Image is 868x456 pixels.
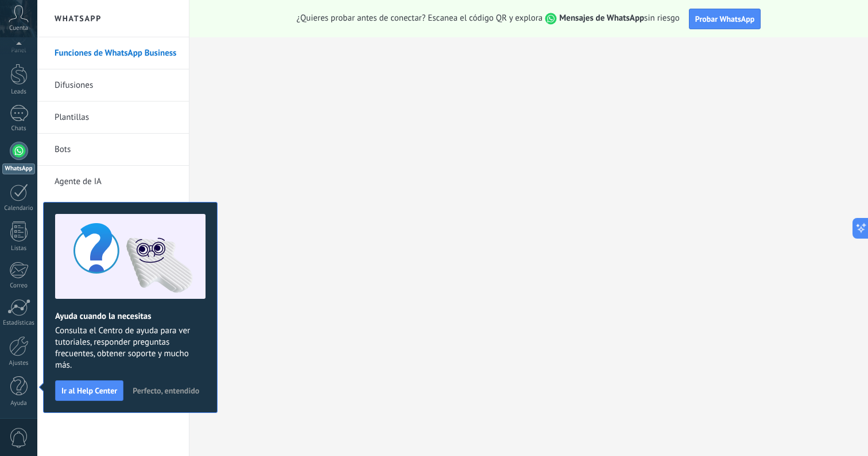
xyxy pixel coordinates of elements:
li: Funciones de WhatsApp Business [37,37,189,69]
div: WhatsApp [2,163,35,174]
div: Estadísticas [2,319,36,327]
span: Ir al Help Center [61,387,117,395]
li: Agente de IA [37,166,189,197]
button: Probar WhatsApp [689,9,761,29]
div: Chats [2,125,36,132]
strong: Mensajes de WhatsApp [559,13,644,24]
div: Calendario [2,205,36,212]
li: Bots [37,134,189,166]
button: Perfecto, entendido [127,382,204,399]
span: Probar WhatsApp [695,14,755,24]
li: Difusiones [37,69,189,102]
a: Funciones de WhatsApp Business [55,37,177,69]
li: Plantillas [37,102,189,134]
div: Leads [2,88,36,96]
a: Agente de IA [55,166,177,198]
button: Ir al Help Center [55,380,123,401]
a: Bots [55,134,177,166]
h2: Ayuda cuando la necesitas [55,311,206,322]
span: Perfecto, entendido [133,387,199,395]
div: Ayuda [2,400,36,407]
a: Difusiones [55,69,177,102]
span: Consulta el Centro de ayuda para ver tutoriales, responder preguntas frecuentes, obtener soporte ... [55,325,206,371]
div: Correo [2,282,36,290]
div: Ajustes [2,360,36,367]
a: Plantillas [55,102,177,134]
div: Listas [2,245,36,252]
span: Cuenta [9,25,28,32]
span: ¿Quieres probar antes de conectar? Escanea el código QR y explora sin riesgo [297,13,680,25]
